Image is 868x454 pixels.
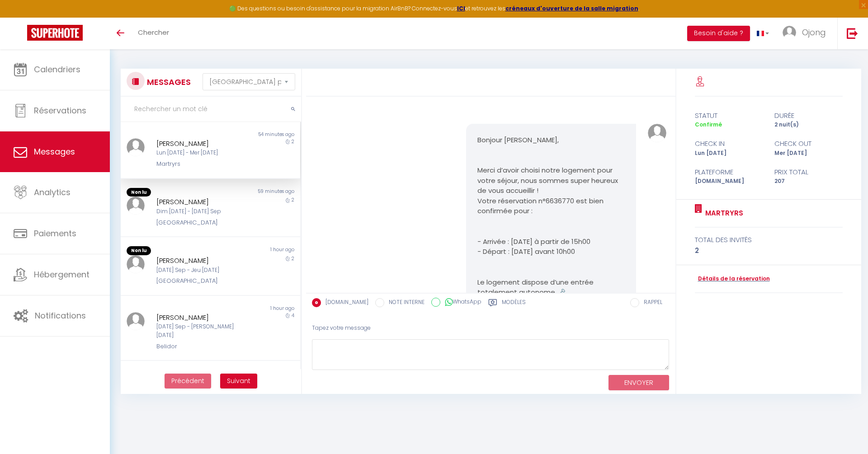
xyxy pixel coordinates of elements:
div: Mer [DATE] [769,149,849,158]
img: logout [847,28,858,39]
div: total des invités [695,234,843,245]
div: Plateforme [689,167,769,178]
div: [GEOGRAPHIC_DATA] [156,218,249,227]
span: Confirmé [695,121,722,128]
span: 2 [292,255,294,262]
a: créneaux d'ouverture de la salle migration [505,5,638,12]
label: [DOMAIN_NAME] [321,298,368,308]
img: ... [127,255,145,273]
div: check in [689,138,769,149]
div: [PERSON_NAME] [156,197,249,207]
img: ... [783,26,796,39]
span: 2 [292,138,294,145]
label: Modèles [502,298,526,309]
div: 207 [769,177,849,186]
img: Super Booking [27,25,83,41]
span: Analytics [34,187,71,198]
div: 1 hour ago [210,246,300,255]
div: [DATE] Sep - [PERSON_NAME] [DATE] [156,323,249,340]
div: 54 minutes ago [210,131,300,138]
span: 2 [292,197,294,203]
div: 2 nuit(s) [769,121,849,129]
div: check out [769,138,849,149]
span: Chercher [138,28,169,37]
p: Merci d’avoir choisi notre logement pour votre séjour, nous sommes super heureux de vous accueill... [477,165,624,216]
img: ... [127,197,145,215]
label: WhatsApp [440,298,481,308]
div: durée [769,110,849,121]
div: Belidor [156,342,249,351]
img: ... [127,312,145,330]
span: Ojong [802,27,826,38]
span: Paiements [34,228,76,239]
img: ... [648,124,666,142]
p: - Arrivée : [DATE] à partir de 15h00 - Départ : [DATE] avant 10h00 [477,237,624,257]
div: 2 [695,245,843,256]
label: NOTE INTERNE [384,298,425,308]
span: Hébergement [34,269,90,280]
div: [PERSON_NAME] [156,138,249,149]
div: Prix total [769,167,849,178]
div: [DATE] Sep - Jeu [DATE] [156,266,249,275]
div: statut [689,110,769,121]
button: Besoin d'aide ? [687,26,750,41]
span: Calendriers [34,64,80,75]
button: Next [220,374,257,389]
span: Précédent [171,376,204,385]
input: Rechercher un mot clé [121,97,301,122]
a: Détails de la réservation [695,275,770,283]
div: Tapez votre message [312,317,670,339]
span: Suivant [227,376,250,385]
img: ... [127,138,145,156]
div: Dim [DATE] - [DATE] Sep [156,207,249,216]
a: ... Ojong [776,18,837,49]
div: [PERSON_NAME] [156,312,249,323]
div: Lun [DATE] - Mer [DATE] [156,149,249,157]
a: Chercher [131,18,176,49]
label: RAPPEL [639,298,662,308]
div: [GEOGRAPHIC_DATA] [156,276,249,286]
a: Martryrs [702,208,743,219]
div: [DOMAIN_NAME] [689,177,769,186]
span: 4 [292,312,294,319]
button: ENVOYER [609,375,669,391]
span: Réservations [34,105,86,116]
button: Previous [165,374,211,389]
span: Non lu [127,188,151,197]
p: Le logement dispose d’une entrée totalement autonome 🗝️. Quelques jours avant votre arrivée, vous... [477,277,624,318]
span: Messages [34,146,75,157]
div: Lun [DATE] [689,149,769,158]
h3: MESSAGES [145,72,191,92]
span: Non lu [127,246,151,255]
span: Notifications [35,310,86,321]
a: ICI [457,5,465,12]
div: 59 minutes ago [210,188,300,197]
div: Martryrs [156,159,249,168]
p: Bonjour [PERSON_NAME], [477,135,624,145]
div: 1 hour ago [210,305,300,312]
div: [PERSON_NAME] [156,255,249,266]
